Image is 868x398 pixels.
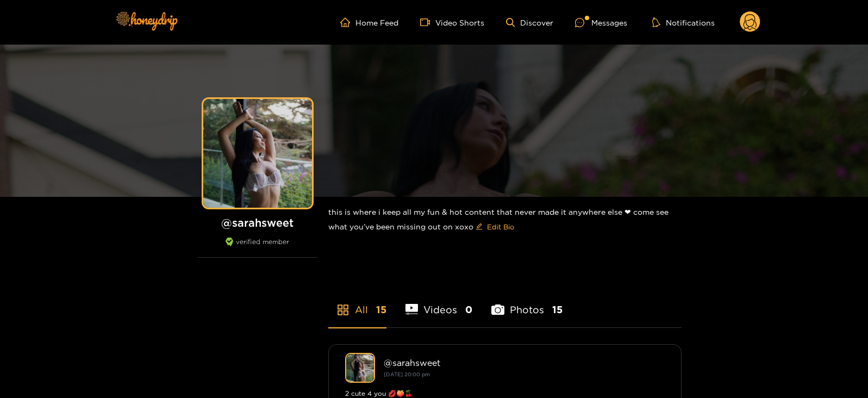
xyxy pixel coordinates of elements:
span: video-camera [420,17,435,27]
span: appstore [336,303,349,316]
a: Video Shorts [420,17,484,27]
li: Videos [405,278,473,327]
li: Photos [491,278,563,327]
img: sarahsweet [345,353,375,383]
div: verified member [198,238,317,258]
div: @ sarahsweet [384,358,665,368]
button: editEdit Bio [473,218,516,235]
span: 15 [552,303,563,316]
span: 15 [376,303,386,316]
a: Home Feed [340,17,398,27]
li: All [328,278,386,327]
span: Edit Bio [487,221,514,232]
span: 0 [465,303,472,316]
div: this is where i keep all my fun & hot content that never made it anywhere else ❤︎︎ come see what ... [328,197,682,244]
span: edit [476,223,483,231]
a: Discover [506,18,553,27]
span: home [340,17,355,27]
h1: @ sarahsweet [198,216,317,229]
button: Notifications [649,17,718,28]
div: Messages [575,16,627,29]
small: [DATE] 20:00 pm [384,371,430,377]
